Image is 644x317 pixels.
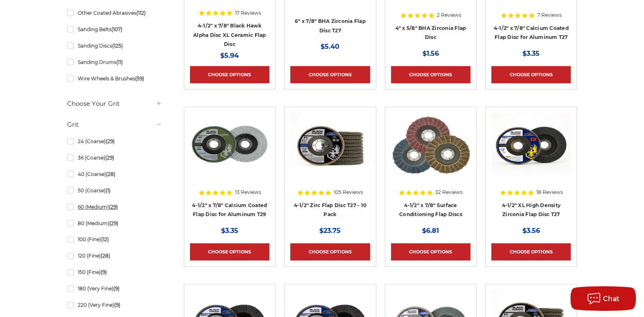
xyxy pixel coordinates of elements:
[423,50,439,57] span: $1.56
[135,75,144,82] span: (59)
[67,281,162,296] a: 180 (Very Fine)
[491,113,571,218] a: 4-1/2" XL High Density Zirconia Flap Disc T27
[67,55,162,69] a: Sanding Drums
[114,302,120,308] span: (9)
[190,113,269,218] a: BHA 4-1/2 Inch Flap Disc for Aluminum
[67,134,162,148] a: 24 (Coarse)
[190,243,269,260] a: Choose Options
[108,204,118,210] span: (29)
[112,43,122,49] span: (125)
[67,120,162,130] h5: Grit
[105,187,110,194] span: (1)
[105,155,114,161] span: (29)
[101,236,108,242] span: (12)
[391,66,470,83] a: Choose Options
[100,253,110,259] span: (28)
[67,249,162,263] a: 120 (Fine)
[290,66,370,83] a: Choose Options
[391,113,470,178] img: Scotch brite flap discs
[106,171,115,177] span: (28)
[111,26,122,32] span: (107)
[391,113,470,218] a: Scotch brite flap discs
[190,113,269,178] img: BHA 4-1/2 Inch Flap Disc for Aluminum
[491,243,571,260] a: Choose Options
[491,113,571,178] img: 4-1/2" XL High Density Zirconia Flap Disc T27
[319,227,341,235] span: $23.75
[67,39,162,53] a: Sanding Discs
[391,243,470,260] a: Choose Options
[290,113,370,218] a: Black Hawk 4-1/2" x 7/8" Flap Disc Type 27 - 10 Pack
[67,151,162,165] a: 36 (Coarse)
[67,232,162,246] a: 100 (Fine)
[570,286,636,311] button: Chat
[422,227,439,235] span: $6.81
[290,243,370,260] a: Choose Options
[136,10,145,16] span: (112)
[522,50,540,57] span: $3.35
[67,99,162,109] h5: Choose Your Grit
[105,138,114,144] span: (29)
[522,227,540,235] span: $3.56
[321,43,339,50] span: $5.40
[220,52,239,59] span: $5.94
[190,66,269,83] a: Choose Options
[67,265,162,279] a: 150 (Fine)
[67,6,162,20] a: Other Coated Abrasives
[491,66,571,83] a: Choose Options
[116,59,122,65] span: (11)
[113,285,119,292] span: (9)
[221,227,238,235] span: $3.35
[67,216,162,230] a: 80 (Medium)
[290,113,370,178] img: Black Hawk 4-1/2" x 7/8" Flap Disc Type 27 - 10 Pack
[67,200,162,214] a: 60 (Medium)
[67,183,162,198] a: 50 (Coarse)
[67,298,162,312] a: 220 (Very Fine)
[67,167,162,181] a: 40 (Coarse)
[100,269,106,275] span: (9)
[603,295,620,303] span: Chat
[67,71,162,86] a: Wire Wheels & Brushes
[67,22,162,36] a: Sanding Belts
[109,220,118,226] span: (29)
